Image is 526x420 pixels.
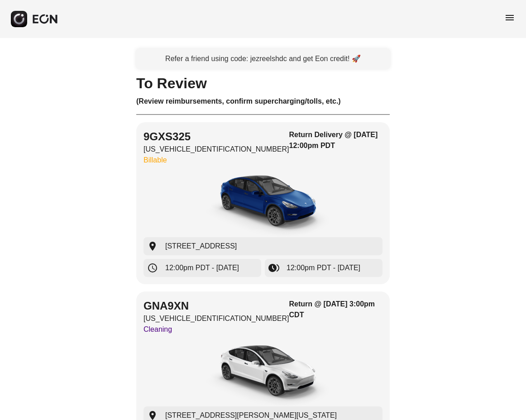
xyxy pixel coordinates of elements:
h3: Return Delivery @ [DATE] 12:00pm PDT [289,129,383,151]
h2: 9GXS325 [143,129,289,144]
p: [US_VEHICLE_IDENTIFICATION_NUMBER] [143,313,289,324]
button: 9GXS325[US_VEHICLE_IDENTIFICATION_NUMBER]BillableReturn Delivery @ [DATE] 12:00pm PDTcar[STREET_A... [136,122,390,284]
a: Refer a friend using code: jezreelshdc and get Eon credit! 🚀 [136,49,390,69]
span: browse_gallery [268,262,279,273]
span: 12:00pm PDT - [DATE] [165,262,239,273]
img: car [195,169,331,237]
span: 12:00pm PDT - [DATE] [287,262,360,273]
span: location_on [147,241,158,252]
h3: Return @ [DATE] 3:00pm CDT [289,299,383,320]
h3: (Review reimbursements, confirm supercharging/tolls, etc.) [136,96,390,107]
span: menu [504,12,515,23]
img: car [195,339,331,406]
p: Billable [143,155,289,166]
span: schedule [147,262,158,273]
h2: GNA9XN [143,299,289,313]
span: [STREET_ADDRESS] [165,241,237,252]
p: Cleaning [143,324,289,335]
p: [US_VEHICLE_IDENTIFICATION_NUMBER] [143,144,289,155]
h1: To Review [136,78,390,89]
